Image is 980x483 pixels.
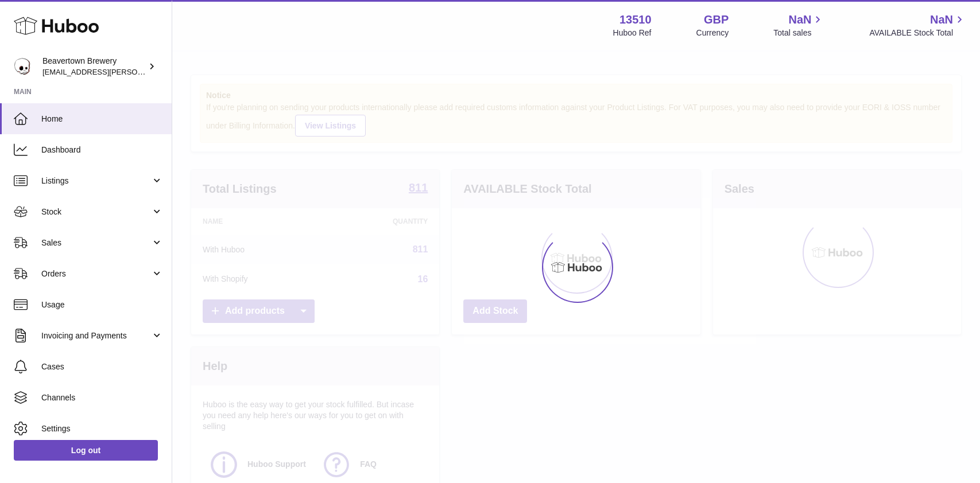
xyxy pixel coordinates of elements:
[41,392,163,403] span: Channels
[41,207,151,217] span: Stock
[41,176,151,186] span: Listings
[14,440,158,461] a: Log out
[14,58,31,75] img: kit.lowe@beavertownbrewery.co.uk
[41,237,151,248] span: Sales
[41,145,163,155] span: Dashboard
[42,56,146,77] div: Beavertown Brewery
[613,28,652,38] div: Huboo Ref
[619,12,652,28] strong: 13510
[869,28,966,38] span: AVAILABLE Stock Total
[696,28,729,38] div: Currency
[41,268,151,279] span: Orders
[704,12,729,28] strong: GBP
[773,12,824,38] a: NaN Total sales
[869,12,966,38] a: NaN AVAILABLE Stock Total
[41,114,163,124] span: Home
[41,423,163,434] span: Settings
[773,28,824,38] span: Total sales
[41,299,163,310] span: Usage
[788,12,811,28] span: NaN
[41,330,151,341] span: Invoicing and Payments
[42,67,230,76] span: [EMAIL_ADDRESS][PERSON_NAME][DOMAIN_NAME]
[930,12,953,28] span: NaN
[41,361,163,372] span: Cases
